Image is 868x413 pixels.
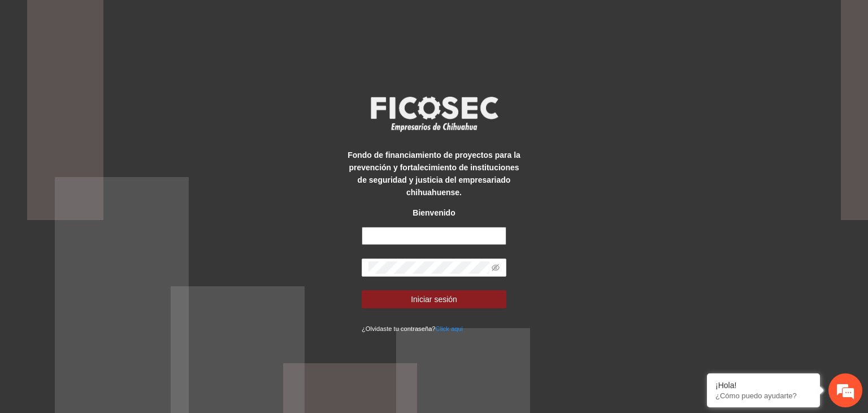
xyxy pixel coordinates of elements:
strong: Fondo de financiamiento de proyectos para la prevención y fortalecimiento de instituciones de seg... [348,150,520,197]
small: ¿Olvidaste tu contraseña? [362,325,463,332]
textarea: Escriba su mensaje y pulse “Intro” [6,285,215,325]
span: eye-invisible [492,264,500,272]
div: ¡Hola! [715,381,811,390]
div: Minimizar ventana de chat en vivo [185,6,212,33]
img: logo [363,93,505,135]
strong: Bienvenido [413,208,455,217]
p: ¿Cómo puedo ayudarte? [715,392,811,400]
span: Iniciar sesión [411,293,457,306]
a: Click aqui [436,325,463,332]
button: Iniciar sesión [362,290,506,308]
div: Chatee con nosotros ahora [59,58,190,72]
span: Estamos en línea. [66,139,156,253]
